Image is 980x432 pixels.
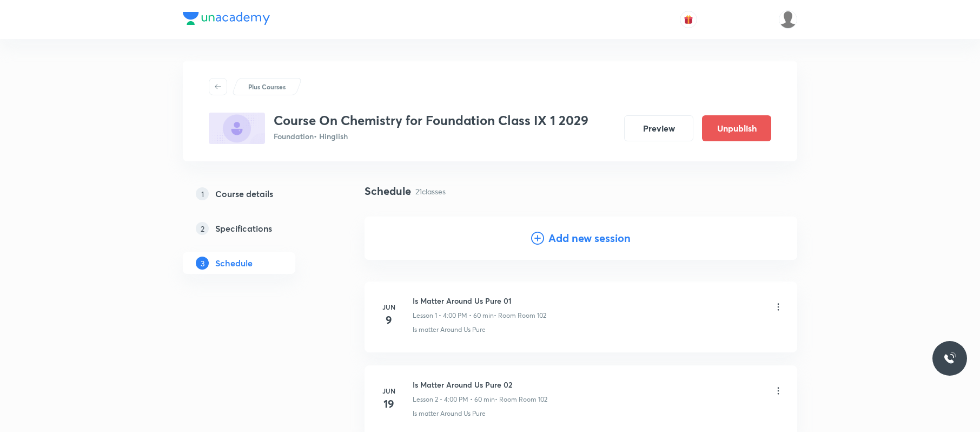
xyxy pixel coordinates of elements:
[183,218,330,239] a: 2Specifications
[183,12,270,28] a: Company Logo
[494,311,546,320] p: • Room Room 102
[378,302,400,312] h6: Jun
[274,113,588,128] h3: Course On Chemistry for Foundation Class IX 1 2029
[413,311,494,320] p: Lesson 1 • 4:00 PM • 60 min
[196,222,209,235] p: 2
[183,12,270,25] img: Company Logo
[215,222,272,235] h5: Specifications
[196,257,209,270] p: 3
[680,11,697,28] button: avatar
[209,113,265,144] img: B95FEAC4-F9E3-4907-902E-71BDEDC99725_plus.png
[624,115,693,141] button: Preview
[274,130,588,142] p: Foundation • Hinglish
[702,115,771,141] button: Unpublish
[378,386,400,396] h6: Jun
[413,395,495,404] p: Lesson 2 • 4:00 PM • 60 min
[215,257,253,270] h5: Schedule
[378,312,400,328] h4: 9
[365,183,411,199] h4: Schedule
[413,409,486,418] p: Is matter Around Us Pure
[684,15,693,24] img: avatar
[183,183,330,205] a: 1Course details
[495,395,547,404] p: • Room Room 102
[413,325,486,335] p: Is matter Around Us Pure
[413,379,547,390] h6: Is Matter Around Us Pure 02
[413,295,546,306] h6: Is Matter Around Us Pure 01
[779,10,797,29] img: aadi Shukla
[754,217,797,260] img: Add
[196,187,209,200] p: 1
[378,396,400,412] h4: 19
[943,352,956,365] img: ttu
[415,186,446,197] p: 21 classes
[548,230,631,246] h4: Add new session
[215,187,273,200] h5: Course details
[248,82,286,91] p: Plus Courses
